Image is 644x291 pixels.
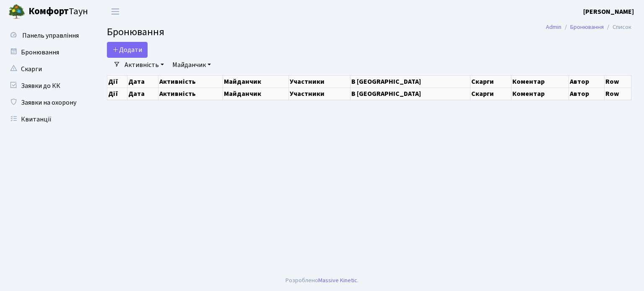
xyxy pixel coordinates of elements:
span: Бронювання [107,25,164,39]
th: Майданчик [223,75,288,88]
th: В [GEOGRAPHIC_DATA] [350,75,470,88]
nav: breadcrumb [533,18,644,36]
a: Admin [546,23,561,31]
a: Бронювання [570,23,604,31]
a: Заявки на охорону [4,94,88,111]
span: Панель управління [22,31,79,40]
th: Скарги [470,88,512,100]
img: logo.png [8,3,25,20]
th: Участники [288,88,350,100]
th: Row [605,88,631,100]
th: Дії [107,88,127,100]
a: Панель управління [4,27,88,44]
span: Таун [29,5,88,19]
th: Коментар [512,88,569,100]
th: Дії [107,75,127,88]
div: Розроблено . [286,276,358,285]
a: Активність [121,58,167,72]
b: Комфорт [29,5,69,18]
a: Massive Kinetic [318,276,357,285]
li: Список [604,23,631,32]
th: Активність [158,88,223,100]
th: Автор [569,88,605,100]
th: Автор [569,75,605,88]
th: В [GEOGRAPHIC_DATA] [350,88,470,100]
a: Скарги [4,61,88,77]
a: Майданчик [169,58,214,72]
th: Дата [127,75,158,88]
button: Переключити навігацію [105,5,126,18]
th: Row [605,75,631,88]
a: Квитанції [4,111,88,128]
th: Майданчик [223,88,288,100]
a: [PERSON_NAME] [583,7,634,17]
th: Дата [127,88,158,100]
button: Додати [107,42,148,58]
th: Скарги [470,75,512,88]
th: Активність [158,75,223,88]
b: [PERSON_NAME] [583,7,634,16]
a: Бронювання [4,44,88,61]
a: Заявки до КК [4,77,88,94]
th: Участники [288,75,350,88]
th: Коментар [512,75,569,88]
